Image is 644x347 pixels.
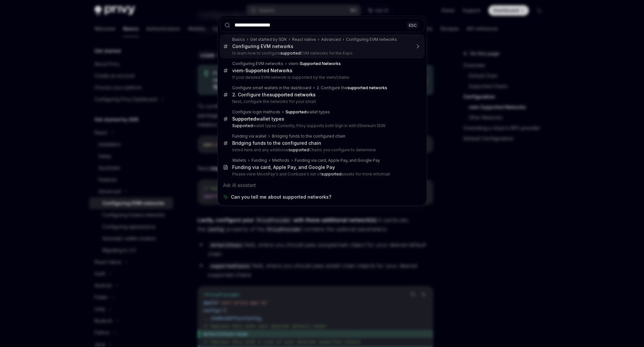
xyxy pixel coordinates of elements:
[232,92,316,98] div: 2. Configure the
[232,134,267,139] div: Funding via wallet
[232,147,411,153] p: listed here and any additional Chains you configure to determine
[232,164,335,170] div: Funding via card, Apple Pay, and Google Pay
[231,194,331,200] span: Can you tell me about supported networks?
[321,37,341,42] div: Advanced
[232,140,321,146] div: Bridging funds to the configured chain
[289,147,309,152] b: supported
[270,92,316,97] b: supported networks
[252,158,267,163] div: Funding
[232,99,411,104] p: Next, configure the networks for your smart
[232,61,283,66] div: Configuring EVM networks
[295,158,380,163] div: Funding via card, Apple Pay, and Google Pay
[250,37,287,42] div: Get started by SDK
[272,134,345,139] div: Bridging funds to the configured chain
[232,43,293,49] div: Configuring EVM networks
[232,51,411,56] p: to learn how to configure EVM networks for the Expo
[407,22,419,28] div: ESC
[300,61,341,66] b: Supported Networks
[317,85,387,91] div: 2. Configure the
[347,85,387,90] b: supported networks
[232,123,411,128] p: wallet types Currently, Privy supports both Sign in with Ethereum (SIW
[232,85,311,91] div: Configure smart wallets in the dashboard
[272,158,289,163] div: Methods
[232,158,246,163] div: Wallets
[346,37,397,42] div: Configuring EVM networks
[232,68,292,74] div: viem-
[286,109,306,114] b: Supported
[280,51,301,56] b: supported
[232,123,253,128] b: Supported
[232,116,256,122] b: Supported
[232,37,245,42] div: Basics
[232,172,411,177] p: Please view MoonPay's and Coinbase's list of assets for more informati
[321,172,341,176] b: supported
[245,68,292,73] b: Supported Networks
[292,37,316,42] div: React native
[232,116,284,122] div: wallet types
[232,109,280,115] div: Configure login methods
[286,109,330,115] div: wallet types
[232,75,411,80] p: If your desired EVM network is supported by the viem/chains
[288,61,341,66] div: viem-
[220,179,425,191] div: Ask AI assistant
